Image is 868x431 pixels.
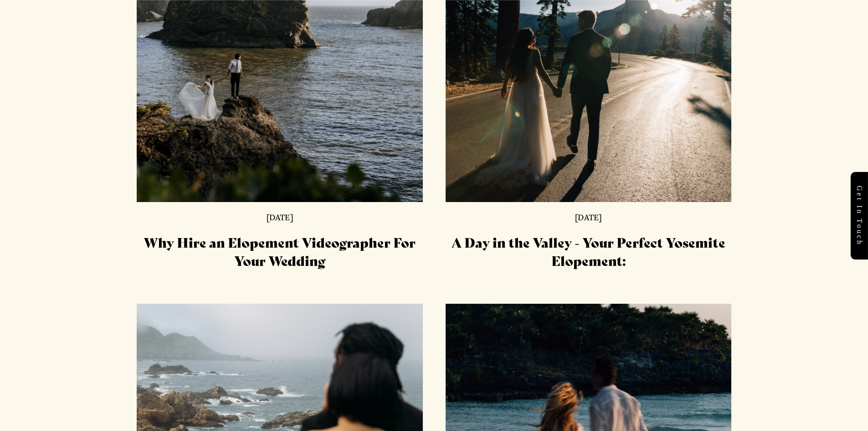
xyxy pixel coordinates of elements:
time: [DATE] [267,213,293,222]
time: [DATE] [575,213,601,222]
a: Get in touch [851,172,868,260]
a: A Day in the Valley - Your Perfect Yosemite Elopement: [452,232,725,270]
a: Why Hire an Elopement Videographer For Your Wedding [144,232,416,270]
